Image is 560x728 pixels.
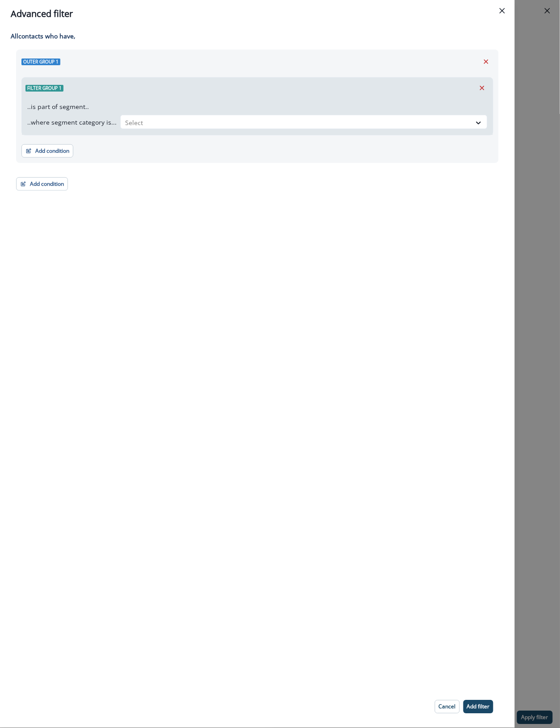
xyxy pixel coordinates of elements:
p: ..where segment category is... [27,117,117,127]
button: Remove [479,55,493,68]
p: ..is part of segment.. [27,102,89,111]
button: Add condition [21,144,73,158]
span: Filter group 1 [25,85,63,92]
div: Advanced filter [11,7,504,21]
button: Add filter [463,700,493,714]
button: Add condition [16,177,68,191]
p: All contact s who have, [11,31,499,41]
button: Cancel [435,700,460,714]
span: Outer group 1 [21,59,60,65]
p: Cancel [439,704,456,710]
button: Remove [475,81,489,95]
p: Add filter [467,704,490,710]
button: Close [495,4,509,18]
